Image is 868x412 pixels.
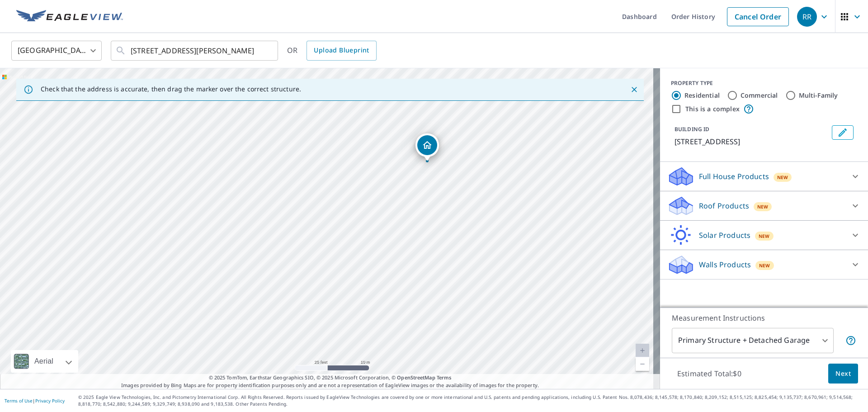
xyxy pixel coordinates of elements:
span: Upload Blueprint [314,45,369,56]
p: Solar Products [699,230,750,241]
a: Privacy Policy [35,398,65,404]
div: [GEOGRAPHIC_DATA] [11,38,102,63]
div: PROPERTY TYPE [671,79,857,87]
label: Commercial [741,91,778,100]
a: OpenStreetMap [397,374,435,381]
button: Edit building 1 [832,125,854,140]
p: © 2025 Eagle View Technologies, Inc. and Pictometry International Corp. All Rights Reserved. Repo... [78,394,863,407]
p: [STREET_ADDRESS] [675,136,828,147]
label: This is a complex [685,104,740,114]
label: Residential [684,91,720,100]
p: | [5,398,65,403]
div: Aerial [32,350,56,373]
label: Multi-Family [799,91,838,100]
a: Terms [437,374,452,381]
div: Aerial [11,350,78,373]
p: Measurement Instructions [672,313,856,323]
a: Current Level 20, Zoom Out [636,357,649,371]
button: Close [628,84,640,95]
p: Check that the address is accurate, then drag the marker over the correct structure. [41,85,301,93]
div: OR [287,41,377,61]
div: Solar ProductsNew [667,224,861,246]
button: Next [828,364,858,384]
div: RR [797,7,817,27]
div: Roof ProductsNew [667,195,861,217]
div: Walls ProductsNew [667,254,861,275]
a: Current Level 20, Zoom In Disabled [636,344,649,357]
span: New [759,232,770,240]
span: New [757,203,769,210]
div: Full House ProductsNew [667,166,861,187]
p: Roof Products [699,200,749,211]
span: Next [835,368,851,379]
span: New [759,262,770,269]
span: Your report will include the primary structure and a detached garage if one exists. [845,335,856,346]
p: Walls Products [699,259,751,270]
img: EV Logo [16,10,123,24]
a: Terms of Use [5,398,33,404]
div: Primary Structure + Detached Garage [672,328,834,353]
p: BUILDING ID [675,125,709,133]
span: © 2025 TomTom, Earthstar Geographics SIO, © 2025 Microsoft Corporation, © [209,374,452,382]
span: New [777,174,788,181]
input: Search by address or latitude-longitude [131,38,259,63]
a: Cancel Order [727,7,789,26]
p: Full House Products [699,171,769,182]
a: Upload Blueprint [307,41,376,61]
p: Estimated Total: $0 [670,364,749,384]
